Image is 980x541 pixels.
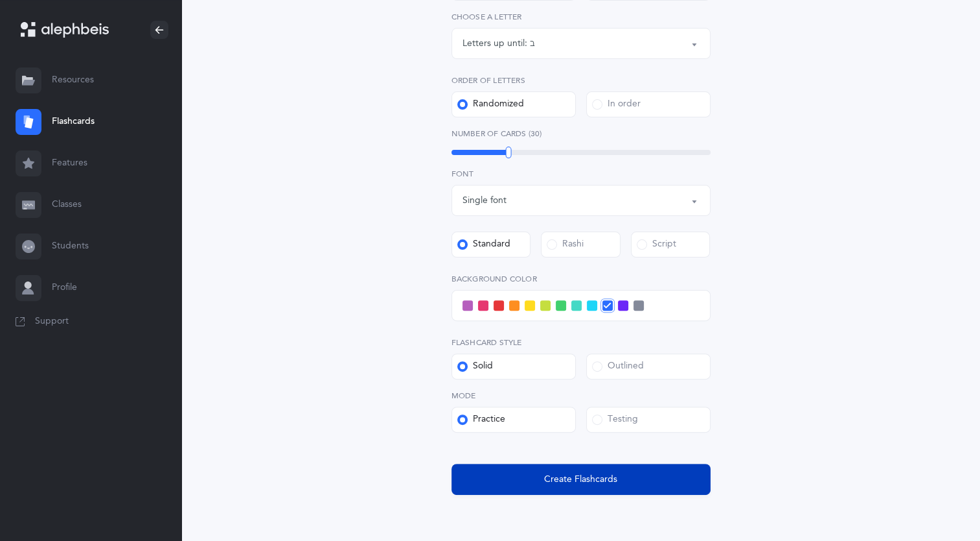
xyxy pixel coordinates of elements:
label: Flashcard Style [451,337,711,348]
label: Background color [451,273,711,285]
div: Practice [457,413,505,426]
div: Single font [462,194,507,208]
button: Single font [451,185,711,216]
div: ב [530,37,535,51]
label: Choose a letter [451,11,711,23]
div: Rashi [547,238,584,251]
button: Create Flashcards [451,464,711,495]
label: Order of letters [451,75,711,86]
div: Letters up until: [462,37,530,51]
span: Create Flashcards [544,473,617,487]
div: Standard [457,238,510,251]
label: Font [451,168,711,180]
div: Testing [592,413,638,426]
label: Mode [451,390,711,402]
button: ב [451,28,711,59]
span: Support [35,315,69,328]
div: Solid [457,360,493,373]
div: In order [592,98,641,111]
div: Randomized [457,98,524,111]
div: Script [637,238,676,251]
label: Number of Cards (30) [451,128,711,139]
div: Outlined [592,360,644,373]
